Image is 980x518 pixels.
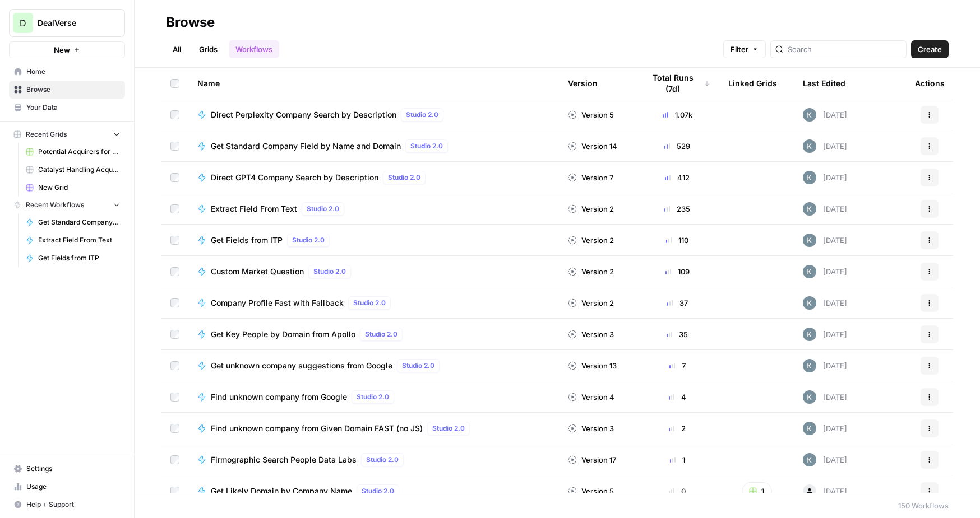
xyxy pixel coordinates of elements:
div: [DATE] [803,390,847,404]
img: vfogp4eyxztbfdc8lolhmznz68f4 [803,296,816,310]
div: Name [197,68,550,99]
a: New Grid [21,179,125,197]
span: Get Standard Company Field by Name and Domain [211,141,401,152]
a: Get Likely Domain by Company NameStudio 2.0 [197,484,550,498]
span: Get Fields from ITP [211,235,283,246]
a: Catalyst Handling Acquisitions [21,161,125,179]
div: [DATE] [803,108,847,122]
div: Last Edited [803,68,845,99]
div: [DATE] [803,171,847,184]
span: Extract Field From Text [38,235,120,245]
span: Home [26,67,120,77]
div: [DATE] [803,359,847,372]
span: Usage [26,482,120,492]
span: Studio 2.0 [432,423,465,433]
div: Version 2 [568,235,614,246]
span: Studio 2.0 [357,392,389,402]
button: New [9,41,125,58]
a: Get Fields from ITPStudio 2.0 [197,234,550,247]
div: Version 13 [568,360,617,371]
span: Get Fields from ITP [38,253,120,263]
span: Firmographic Search People Data Labs [211,454,357,465]
div: 1.07k [644,109,710,120]
div: [DATE] [803,296,847,310]
a: Usage [9,478,125,496]
div: 37 [644,297,710,309]
a: Company Profile Fast with FallbackStudio 2.0 [197,296,550,310]
span: Direct Perplexity Company Search by Description [211,109,396,120]
div: 35 [644,329,710,340]
div: Version 5 [568,109,614,120]
a: All [166,40,188,58]
div: 0 [644,486,710,497]
div: Actions [915,68,945,99]
span: Recent Grids [26,129,67,139]
div: 4 [644,391,710,403]
a: Get Fields from ITP [21,249,125,267]
input: Search [788,44,902,55]
span: Studio 2.0 [402,361,434,371]
div: Version 3 [568,329,614,340]
img: vfogp4eyxztbfdc8lolhmznz68f4 [803,359,816,372]
a: Find unknown company from GoogleStudio 2.0 [197,390,550,404]
a: Settings [9,460,125,478]
a: Find unknown company from Given Domain FAST (no JS)Studio 2.0 [197,422,550,435]
span: Company Profile Fast with Fallback [211,297,344,309]
div: Browse [166,13,215,31]
div: 235 [644,203,710,214]
div: Version 4 [568,391,614,403]
span: Custom Market Question [211,266,304,277]
span: Filter [731,44,748,55]
span: New Grid [38,183,120,193]
div: 109 [644,266,710,277]
span: Potential Acquirers for Deep Instinct [38,147,120,157]
span: Studio 2.0 [292,235,325,245]
a: Extract Field From Text [21,231,125,249]
span: Get Standard Company Field by Name and Domain [38,217,120,227]
span: Browse [26,85,120,95]
div: 529 [644,141,710,152]
span: Studio 2.0 [307,204,339,214]
a: Get Key People by Domain from ApolloStudio 2.0 [197,328,550,341]
span: Your Data [26,102,120,113]
div: Version 17 [568,454,616,465]
div: Version 3 [568,423,614,434]
a: Get Standard Company Field by Name and Domain [21,213,125,231]
div: 1 [644,454,710,465]
span: Find unknown company from Given Domain FAST (no JS) [211,423,423,434]
a: Get unknown company suggestions from GoogleStudio 2.0 [197,359,550,372]
div: Version 2 [568,297,614,309]
div: Linked Grids [728,68,777,99]
span: Extract Field From Text [211,203,297,214]
button: Create [911,40,949,58]
span: Direct GPT4 Company Search by Description [211,172,378,183]
img: vfogp4eyxztbfdc8lolhmznz68f4 [803,422,816,435]
a: Potential Acquirers for Deep Instinct [21,143,125,161]
button: Workspace: DealVerse [9,9,125,37]
img: vfogp4eyxztbfdc8lolhmznz68f4 [803,139,816,153]
span: Studio 2.0 [353,298,386,308]
a: Firmographic Search People Data LabsStudio 2.0 [197,453,550,466]
div: [DATE] [803,328,847,341]
span: Get Key People by Domain from Apollo [211,329,355,340]
img: vfogp4eyxztbfdc8lolhmznz68f4 [803,328,816,341]
div: [DATE] [803,139,847,153]
button: Filter [723,40,766,58]
div: [DATE] [803,265,847,278]
span: D [20,16,26,30]
div: Version 7 [568,172,613,183]
span: Catalyst Handling Acquisitions [38,165,120,175]
div: [DATE] [803,422,847,435]
div: Total Runs (7d) [644,68,710,99]
span: Studio 2.0 [406,110,438,120]
div: 150 Workflows [898,500,949,511]
div: 110 [644,235,710,246]
span: Studio 2.0 [313,267,346,277]
div: [DATE] [803,234,847,247]
img: vfogp4eyxztbfdc8lolhmznz68f4 [803,108,816,122]
img: vfogp4eyxztbfdc8lolhmznz68f4 [803,265,816,278]
span: DealVerse [38,17,105,29]
span: Settings [26,464,120,474]
span: Find unknown company from Google [211,391,347,403]
span: Studio 2.0 [362,486,394,496]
